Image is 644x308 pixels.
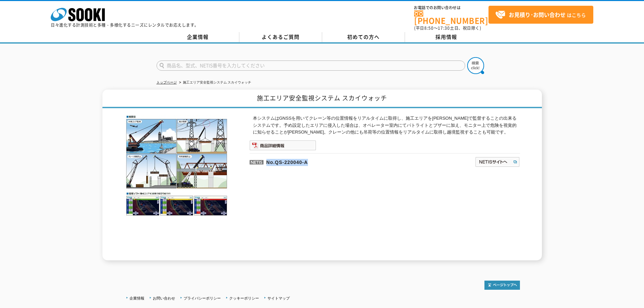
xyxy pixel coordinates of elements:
p: 日々進化する計測技術と多種・多様化するニーズにレンタルでお応えします。 [51,23,199,27]
a: サイトマップ [267,296,290,300]
a: 商品詳細情報システム [249,144,316,149]
p: No.QS-220040-A [249,153,410,169]
span: 初めての方へ [347,33,380,41]
img: NETISサイトへ [475,157,520,167]
a: プライバシーポリシー [184,296,221,300]
a: よくあるご質問 [239,32,322,42]
a: お見積り･お問い合わせはこちら [488,6,593,24]
img: トップページへ [484,281,520,290]
a: 企業情報 [157,32,239,42]
img: 商品詳細情報システム [249,140,316,150]
span: 8:50 [424,25,434,31]
span: お電話でのお問い合わせは [414,6,488,10]
span: はこちら [495,10,586,20]
li: 施工エリア安全監視システム スカイウォッチ [178,79,252,86]
span: (平日 ～ 土日、祝日除く) [414,25,481,31]
a: トップページ [157,80,177,84]
a: [PHONE_NUMBER] [414,10,488,24]
img: btn_search.png [467,57,484,74]
input: 商品名、型式、NETIS番号を入力してください [157,61,465,71]
p: 本システムはGNSSを用いてクレーン等の位置情報をリアルタイムに取得し、施工エリアを[PERSON_NAME]で監督することの出来るシステムです。予め設定したエリアに侵入した場合は、オペレーター... [253,115,520,136]
img: 施工エリア安全監視システム スカイウォッチ [124,115,229,216]
strong: お見積り･お問い合わせ [509,10,566,19]
a: 企業情報 [129,296,144,300]
h1: 施工エリア安全監視システム スカイウォッチ [102,90,542,108]
span: 17:30 [438,25,450,31]
a: お問い合わせ [153,296,175,300]
a: 採用情報 [405,32,488,42]
a: 初めての方へ [322,32,405,42]
a: クッキーポリシー [229,296,259,300]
